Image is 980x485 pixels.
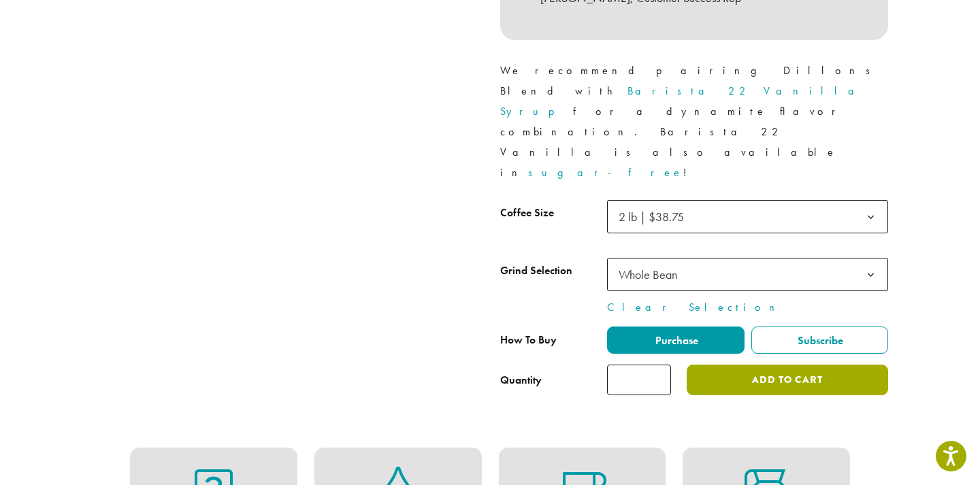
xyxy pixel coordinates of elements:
span: Whole Bean [619,267,677,282]
a: Barista 22 Vanilla Syrup [500,84,865,118]
span: 2 lb | $38.75 [619,209,684,224]
span: How To Buy [500,333,557,347]
span: Whole Bean [613,261,691,288]
span: Subscribe [796,333,843,348]
span: Whole Bean [607,258,888,291]
span: 2 lb | $38.75 [613,203,698,230]
label: Grind Selection [500,261,607,281]
label: Coffee Size [500,203,607,223]
input: Product quantity [607,365,671,395]
p: We recommend pairing Dillons Blend with for a dynamite flavor combination. Barista 22 Vanilla is ... [500,61,888,183]
button: Add to cart [687,365,888,395]
div: Quantity [500,372,542,388]
span: Purchase [653,333,698,348]
span: 2 lb | $38.75 [607,200,888,233]
a: sugar-free [528,165,683,180]
a: Clear Selection [607,299,888,316]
